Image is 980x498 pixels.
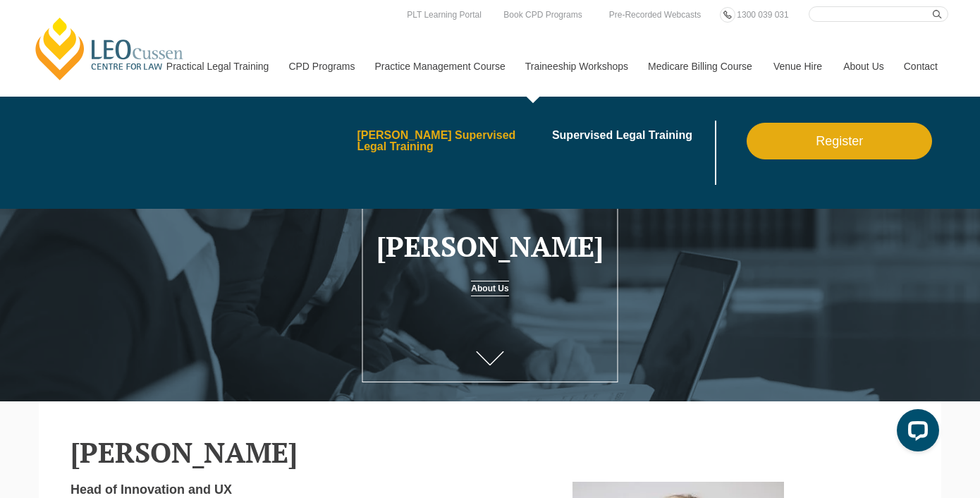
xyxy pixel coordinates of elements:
a: Medicare Billing Course [637,36,763,97]
a: PLT Learning Portal [403,7,485,23]
a: About Us [833,36,893,97]
h2: [PERSON_NAME] [71,437,909,468]
a: 1300 039 031 [733,7,792,23]
a: Contact [893,36,948,97]
h1: [PERSON_NAME] [372,231,608,262]
strong: Head of Innovation and UX [71,482,232,497]
span: 1300 039 031 [737,10,788,20]
a: [PERSON_NAME] Supervised Legal Training [357,130,542,152]
a: CPD Programs [278,36,364,97]
a: Venue Hire [763,36,833,97]
a: Traineeship Workshops [515,36,637,97]
a: Book CPD Programs [500,7,585,23]
a: About Us [471,281,508,296]
a: Supervised Legal Training [552,130,712,141]
a: Pre-Recorded Webcasts [606,7,705,23]
iframe: LiveChat chat widget [886,403,945,463]
a: [PERSON_NAME] Centre for Law [32,16,188,82]
a: Practical Legal Training [156,36,278,97]
a: Register [747,123,932,159]
a: Practice Management Course [365,36,515,97]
